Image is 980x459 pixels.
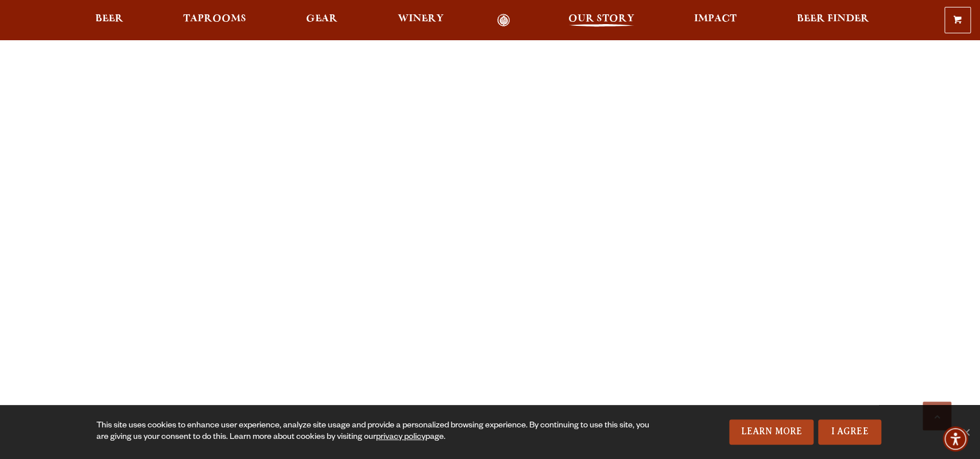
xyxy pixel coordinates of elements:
[96,421,650,443] div: This site uses cookies to enhance user experience, analyze site usage and provide a personalized ...
[729,419,814,445] a: Learn More
[306,14,338,24] span: Gear
[943,426,968,452] div: Accessibility Menu
[176,14,254,27] a: Taprooms
[568,14,634,24] span: Our Story
[923,402,951,430] a: Scroll to top
[398,14,444,24] span: Winery
[299,14,345,27] a: Gear
[183,14,246,24] span: Taprooms
[694,14,737,24] span: Impact
[390,14,451,27] a: Winery
[376,433,425,442] a: privacy policy
[789,14,876,27] a: Beer Finder
[687,14,744,27] a: Impact
[818,419,881,445] a: I Agree
[95,14,123,24] span: Beer
[561,14,642,27] a: Our Story
[88,14,131,27] a: Beer
[796,14,869,24] span: Beer Finder
[482,14,525,27] a: Odell Home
